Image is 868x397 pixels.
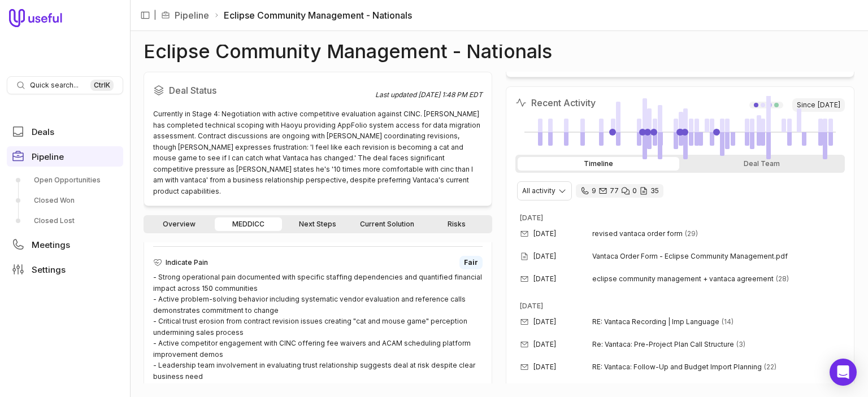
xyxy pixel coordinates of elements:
[592,340,734,349] span: Re: Vantaca: Pre-Project Plan Call Structure
[284,217,351,231] a: Next Steps
[764,363,776,372] span: 22 emails in thread
[685,229,698,238] span: 29 emails in thread
[533,229,556,238] time: [DATE]
[592,252,840,261] span: Vantaca Order Form - Eclipse Community Management.pdf
[736,340,745,349] span: 3 emails in thread
[153,81,375,99] h2: Deal Status
[592,363,762,372] span: RE: Vantaca: Follow-Up and Budget Import Planning
[520,213,543,222] time: [DATE]
[32,128,54,136] span: Deals
[592,274,774,283] span: eclipse community management + vantaca agreement
[533,252,556,261] time: [DATE]
[32,152,64,161] span: Pipeline
[515,96,596,110] h2: Recent Activity
[776,274,789,283] span: 28 emails in thread
[215,217,281,231] a: MEDDICC
[153,108,483,197] div: Currently in Stage 4: Negotiation with active competitive evaluation against CINC. [PERSON_NAME] ...
[7,259,123,280] a: Settings
[214,8,412,22] li: Eclipse Community Management - Nationals
[153,272,483,382] div: - Strong operational pain documented with specific staffing dependencies and quantified financial...
[375,90,483,99] div: Last updated
[30,81,79,90] span: Quick search...
[682,157,843,171] div: Deal Team
[830,359,857,386] div: Open Intercom Messenger
[818,101,840,110] time: [DATE]
[423,217,490,231] a: Risks
[520,302,543,310] time: [DATE]
[175,8,209,22] a: Pipeline
[533,363,556,372] time: [DATE]
[90,80,114,91] kbd: Ctrl K
[518,157,679,171] div: Timeline
[7,146,123,167] a: Pipeline
[144,45,552,58] h1: Eclipse Community Management - Nationals
[464,258,478,267] span: Fair
[146,217,212,231] a: Overview
[533,274,556,283] time: [DATE]
[353,217,421,231] a: Current Solution
[533,317,556,326] time: [DATE]
[792,98,845,112] span: Since
[533,340,556,349] time: [DATE]
[153,256,483,269] div: Indicate Pain
[7,191,123,210] a: Closed Won
[154,8,157,22] span: |
[7,171,123,230] div: Pipeline submenu
[576,184,663,198] div: 9 calls and 77 email threads
[7,212,123,230] a: Closed Lost
[7,171,123,189] a: Open Opportunities
[722,317,734,326] span: 14 emails in thread
[137,7,154,24] button: Collapse sidebar
[592,229,683,238] span: revised vantaca order form
[592,317,719,326] span: RE: Vantaca Recording | Imp Language
[418,90,483,99] time: [DATE] 1:48 PM EDT
[7,234,123,255] a: Meetings
[7,121,123,142] a: Deals
[32,265,66,274] span: Settings
[32,241,70,249] span: Meetings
